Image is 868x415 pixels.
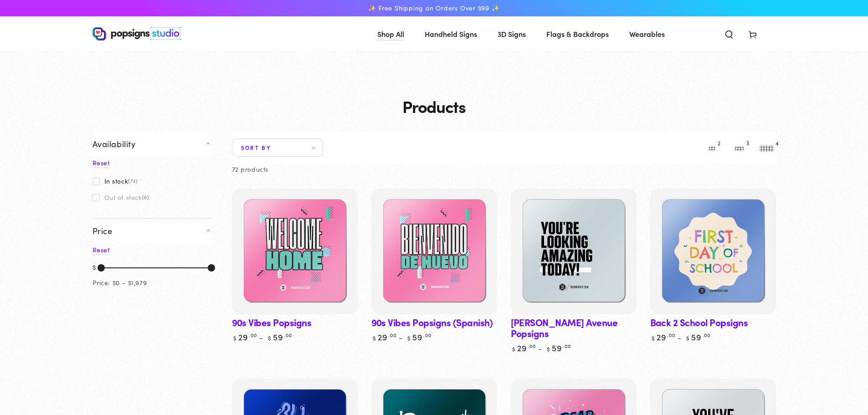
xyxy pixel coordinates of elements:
[92,132,211,156] summary: Availability
[371,189,497,314] a: 90s Vibes Popsigns (Spanish)90s Vibes Popsigns (Spanish)
[92,138,136,149] span: Availability
[539,22,616,46] a: Flags & Backdrops
[92,97,776,115] h1: Products
[717,24,741,44] summary: Search our site
[92,277,147,288] div: Price: $0 – $1,979
[511,189,637,314] a: Ambrose Avenue PopsignsAmbrose Avenue Popsigns
[368,4,499,12] span: ✨ Free Shipping on Orders Over $99 ✨
[730,138,749,157] button: 3
[703,138,721,157] button: 2
[491,22,533,46] a: 3D Signs
[232,138,323,157] summary: Sort by
[92,218,211,243] summary: Price
[629,27,665,41] span: Wearables
[622,22,672,46] a: Wearables
[370,22,411,46] a: Shop All
[546,27,609,41] span: Flags & Backdrops
[377,27,404,41] span: Shop All
[92,261,96,274] div: $
[92,177,138,184] label: In stock
[232,189,358,314] a: 90s Vibes Popsigns90s Vibes Popsigns
[92,27,181,41] img: Popsigns Studio
[92,194,149,201] label: Out of stock
[128,178,138,184] span: (72)
[92,245,110,255] a: Reset
[650,189,776,314] a: Back 2 School PopsignsBack 2 School Popsigns
[142,195,149,200] span: (0)
[232,164,269,175] p: 72 products
[498,27,526,41] span: 3D Signs
[425,27,477,41] span: Handheld Signs
[92,225,113,236] span: Price
[92,158,110,168] a: Reset
[418,22,484,46] a: Handheld Signs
